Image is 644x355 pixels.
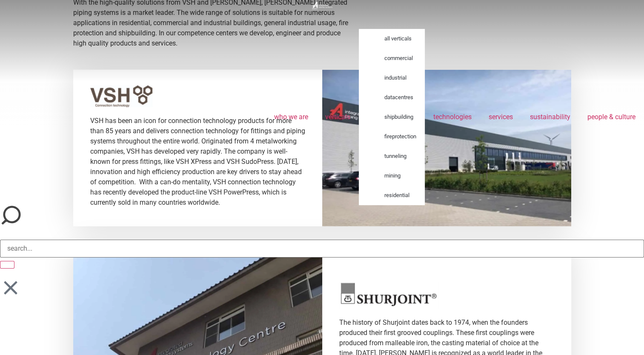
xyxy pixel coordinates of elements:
[359,29,425,205] ul: verticals
[376,127,425,146] a: fireprotection
[376,186,425,205] a: residential
[376,146,425,166] a: tunneling
[376,49,425,68] a: commercial
[376,107,425,127] a: shipbuilding
[521,29,579,205] a: sustainability
[376,68,425,88] a: industrial
[376,88,425,107] a: datacentres
[425,29,480,205] a: technologies
[480,29,521,205] a: services
[579,29,644,205] a: people & culture
[266,29,317,205] a: who we are
[376,29,425,49] a: all verticals
[317,29,359,205] a: verticals
[376,166,425,186] a: mining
